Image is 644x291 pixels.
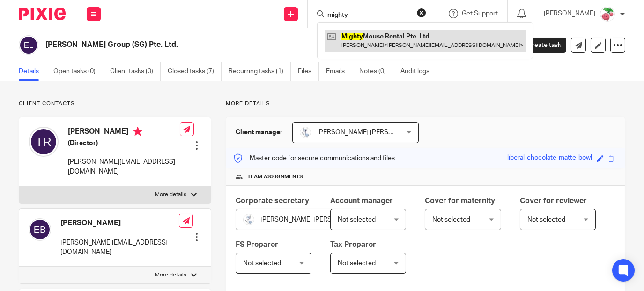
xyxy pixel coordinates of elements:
span: Not selected [432,216,470,223]
a: Notes (0) [359,62,393,81]
a: Open tasks (0) [53,62,103,81]
span: [PERSON_NAME] [PERSON_NAME] [317,129,422,136]
h5: (Director) [68,138,180,148]
span: Account manager [330,197,393,205]
p: More details [155,191,186,199]
img: svg%3E [29,127,59,157]
a: Details [19,62,46,81]
a: Closed tasks (7) [168,62,222,81]
img: svg%3E [29,218,51,241]
span: FS Preparer [236,241,278,248]
img: Cherubi-Pokemon-PNG-Isolated-HD.png [600,7,615,22]
input: Search [326,11,411,20]
span: Team assignments [247,173,303,181]
span: Tax Preparer [330,241,376,248]
h3: Client manager [236,128,283,137]
p: More details [155,271,186,279]
h2: [PERSON_NAME] Group (SG) Pte. Ltd. [45,40,407,50]
a: Emails [326,62,352,81]
span: Not selected [338,260,376,267]
span: Cover for reviewer [520,197,587,205]
p: Master code for secure communications and files [233,153,395,163]
span: Not selected [338,216,376,223]
span: Cover for maternity [425,197,495,205]
img: svg%3E [19,35,38,55]
i: Primary [133,127,142,136]
p: [PERSON_NAME] [544,9,595,18]
a: Create task [512,38,566,53]
img: images.jfif [300,127,311,138]
a: Client tasks (0) [110,62,161,81]
span: Not selected [527,216,565,223]
div: liberal-chocolate-matte-bowl [507,153,592,164]
a: Files [298,62,319,81]
p: More details [226,100,625,107]
a: Audit logs [400,62,437,81]
span: Get Support [462,10,498,17]
p: Client contacts [19,100,211,107]
button: Clear [417,8,426,17]
span: [PERSON_NAME] [PERSON_NAME] [260,216,365,223]
p: [PERSON_NAME][EMAIL_ADDRESS][DOMAIN_NAME] [60,238,179,257]
img: Pixie [19,8,66,20]
span: Not selected [243,260,281,267]
img: images.jfif [243,214,254,225]
h4: [PERSON_NAME] [68,127,180,138]
h4: [PERSON_NAME] [60,218,179,228]
span: Corporate secretary [236,197,309,205]
a: Recurring tasks (1) [229,62,291,81]
p: [PERSON_NAME][EMAIL_ADDRESS][DOMAIN_NAME] [68,157,180,176]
